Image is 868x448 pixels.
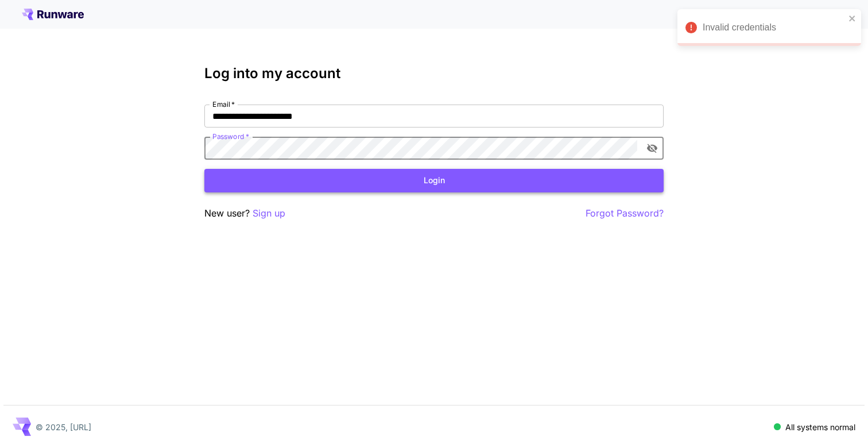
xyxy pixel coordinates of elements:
[253,206,285,221] button: Sign up
[848,14,857,23] button: close
[204,65,664,82] h3: Log into my account
[212,99,235,109] label: Email
[642,138,662,159] button: toggle password visibility
[36,421,91,433] p: © 2025, [URL]
[586,206,664,221] button: Forgot Password?
[212,132,249,141] label: Password
[785,421,855,433] p: All systems normal
[204,206,285,221] p: New user?
[204,169,664,192] button: Login
[703,21,845,34] div: Invalid credentials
